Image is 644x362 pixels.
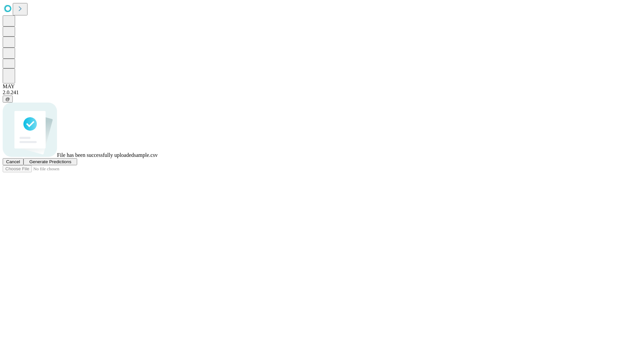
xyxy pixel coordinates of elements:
div: MAY [3,83,641,89]
span: Cancel [6,159,20,164]
button: Cancel [3,158,23,165]
span: Generate Predictions [29,159,71,164]
div: 2.0.241 [3,89,641,96]
button: Generate Predictions [23,158,77,165]
span: sample.csv [134,152,158,158]
span: File has been successfully uploaded [57,152,134,158]
button: @ [3,96,13,103]
span: @ [5,97,10,102]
